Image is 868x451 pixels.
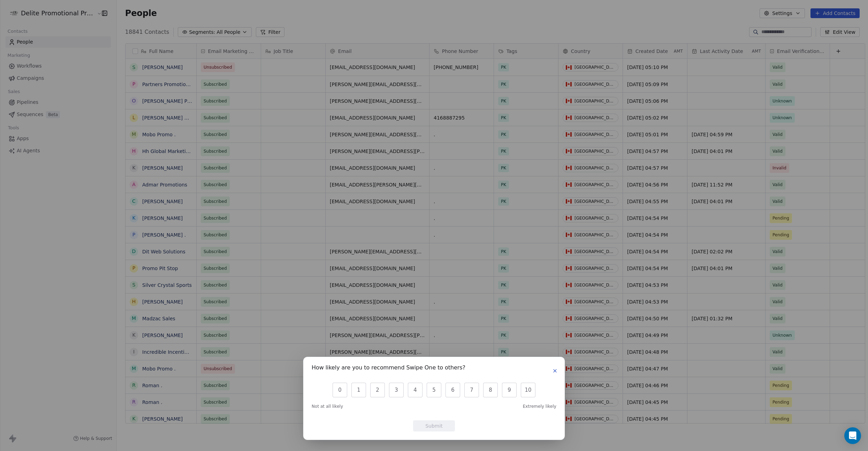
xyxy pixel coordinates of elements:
[312,404,343,409] span: Not at all likely
[333,383,347,397] button: 0
[483,383,498,397] button: 8
[351,383,366,397] button: 1
[502,383,517,397] button: 9
[389,383,404,397] button: 3
[521,383,535,397] button: 10
[464,383,479,397] button: 7
[413,420,455,431] button: Submit
[408,383,422,397] button: 4
[427,383,441,397] button: 5
[523,404,556,409] span: Extremely likely
[312,365,465,372] h1: How likely are you to recommend Swipe One to others?
[370,383,385,397] button: 2
[446,383,460,397] button: 6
